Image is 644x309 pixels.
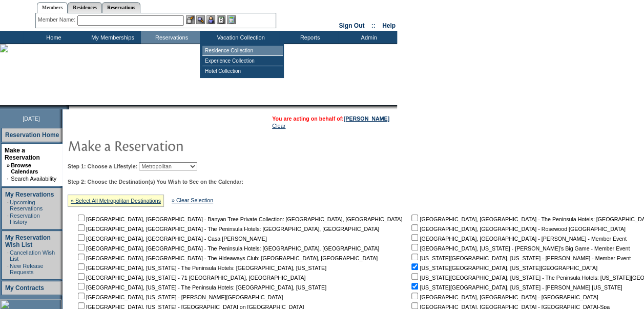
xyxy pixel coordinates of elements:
a: » Select All Metropolitan Destinations [71,198,161,204]
b: Step 2: Choose the Destination(s) You Wish to See on the Calendar: [68,179,243,185]
a: Members [37,2,68,13]
td: · [7,263,9,275]
nobr: [US_STATE][GEOGRAPHIC_DATA], [US_STATE][GEOGRAPHIC_DATA] [409,265,597,271]
span: :: [371,22,376,29]
td: Hotel Collection [202,66,283,76]
b: » [7,162,10,168]
a: Reservation Home [5,131,59,139]
nobr: [GEOGRAPHIC_DATA], [GEOGRAPHIC_DATA] - The Peninsula Hotels: [GEOGRAPHIC_DATA], [GEOGRAPHIC_DATA] [76,245,379,252]
img: promoShadowLeftCorner.gif [66,105,69,109]
td: Reports [279,31,338,44]
nobr: [GEOGRAPHIC_DATA], [GEOGRAPHIC_DATA] - Banyan Tree Private Collection: [GEOGRAPHIC_DATA], [GEOGRA... [76,216,402,222]
td: Residence Collection [202,46,283,56]
a: My Reservations [5,191,54,198]
img: b_edit.gif [186,15,195,24]
div: Member Name: [38,15,77,24]
nobr: [GEOGRAPHIC_DATA], [GEOGRAPHIC_DATA] - Rosewood [GEOGRAPHIC_DATA] [409,226,625,232]
a: Clear [272,123,285,129]
td: · [7,249,9,262]
a: Make a Reservation [5,147,40,161]
a: Help [382,22,396,29]
td: My Memberships [82,31,141,44]
span: [DATE] [23,115,40,122]
nobr: [GEOGRAPHIC_DATA], [US_STATE] - The Peninsula Hotels: [GEOGRAPHIC_DATA], [US_STATE] [76,284,326,291]
a: My Reservation Wish List [5,234,51,248]
td: · [7,176,10,182]
a: My Contracts [5,284,44,292]
td: · [7,213,9,225]
b: Step 1: Choose a Lifestyle: [68,163,137,169]
td: Admin [338,31,397,44]
a: » Clear Selection [172,197,213,203]
a: New Release Requests [10,263,43,275]
nobr: [GEOGRAPHIC_DATA], [GEOGRAPHIC_DATA] - The Hideaways Club: [GEOGRAPHIC_DATA], [GEOGRAPHIC_DATA] [76,255,378,261]
nobr: [GEOGRAPHIC_DATA], [US_STATE] - The Peninsula Hotels: [GEOGRAPHIC_DATA], [US_STATE] [76,265,326,271]
td: Reservations [141,31,200,44]
img: pgTtlMakeReservation.gif [68,135,273,156]
img: blank.gif [69,105,70,109]
nobr: [GEOGRAPHIC_DATA], [US_STATE] - 71 [GEOGRAPHIC_DATA], [GEOGRAPHIC_DATA] [76,275,305,281]
nobr: [US_STATE][GEOGRAPHIC_DATA], [US_STATE] - [PERSON_NAME] - Member Event [409,255,631,261]
nobr: [GEOGRAPHIC_DATA], [GEOGRAPHIC_DATA] - [PERSON_NAME] - Member Event [409,236,627,242]
img: b_calculator.gif [227,15,236,24]
a: Reservation History [10,213,40,225]
img: Reservations [217,15,225,24]
nobr: [GEOGRAPHIC_DATA], [US_STATE] - [PERSON_NAME][GEOGRAPHIC_DATA] [76,294,283,300]
a: Reservations [102,2,140,13]
nobr: [GEOGRAPHIC_DATA], [GEOGRAPHIC_DATA] - Casa [PERSON_NAME] [76,236,267,242]
a: [PERSON_NAME] [344,115,389,122]
a: Search Availability [11,176,56,182]
td: Vacation Collection [200,31,279,44]
td: · [7,199,9,211]
a: Browse Calendars [11,162,38,175]
nobr: [GEOGRAPHIC_DATA], [GEOGRAPHIC_DATA] - The Peninsula Hotels: [GEOGRAPHIC_DATA], [GEOGRAPHIC_DATA] [76,226,379,232]
td: Experience Collection [202,56,283,66]
span: You are acting on behalf of: [272,115,389,122]
img: Impersonate [206,15,215,24]
img: View [196,15,205,24]
a: Upcoming Reservations [10,199,43,211]
nobr: [US_STATE][GEOGRAPHIC_DATA], [US_STATE] - [PERSON_NAME] [US_STATE] [409,284,622,291]
nobr: [GEOGRAPHIC_DATA], [US_STATE] - [PERSON_NAME]'s Big Game - Member Event [409,245,630,252]
a: Sign Out [339,22,364,29]
nobr: [GEOGRAPHIC_DATA], [GEOGRAPHIC_DATA] - [GEOGRAPHIC_DATA] [409,294,598,300]
td: Home [23,31,82,44]
a: Residences [68,2,102,13]
a: Cancellation Wish List [10,249,55,262]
